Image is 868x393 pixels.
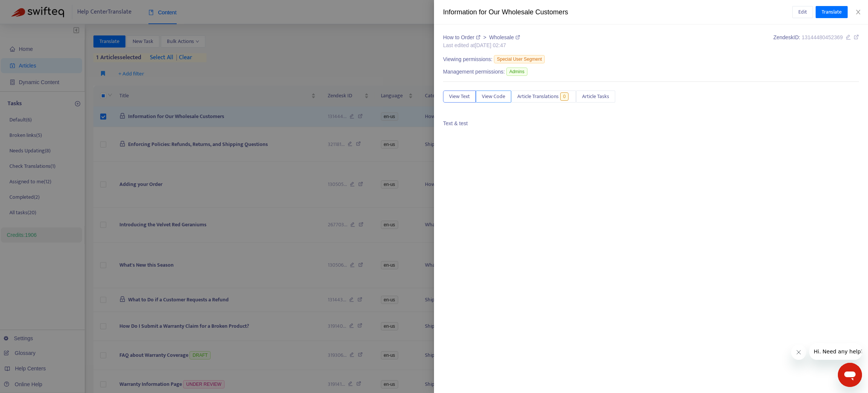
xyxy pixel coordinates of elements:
[482,92,505,101] span: View Code
[506,68,527,76] span: Admins
[855,9,861,15] span: close
[773,34,859,49] div: Zendesk ID:
[798,8,807,16] span: Edit
[443,7,792,17] div: Information for Our Wholesale Customers
[5,5,54,11] span: Hi. Need any help?
[822,8,842,16] span: Translate
[511,91,576,103] button: Article Translations0
[791,345,806,360] iframe: Close message
[792,6,813,18] button: Edit
[443,34,482,40] a: How to Order
[517,92,559,101] span: Article Translations
[576,91,615,103] button: Article Tasks
[449,92,470,101] span: View Text
[838,363,862,387] iframe: Button to launch messaging window
[476,91,511,103] button: View Code
[489,34,520,40] a: Wholesale
[443,120,859,127] p: Text & test
[494,55,545,63] span: Special User Segment
[853,9,863,16] button: Close
[443,91,476,103] button: View Text
[816,6,848,18] button: Translate
[560,92,569,101] span: 0
[809,343,862,360] iframe: Message from company
[443,68,505,76] span: Management permissions:
[443,55,492,63] span: Viewing permissions:
[802,34,843,40] span: 13144480452369
[443,34,520,41] div: >
[443,41,520,49] div: Last edited at [DATE] 02:47
[582,92,609,101] span: Article Tasks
